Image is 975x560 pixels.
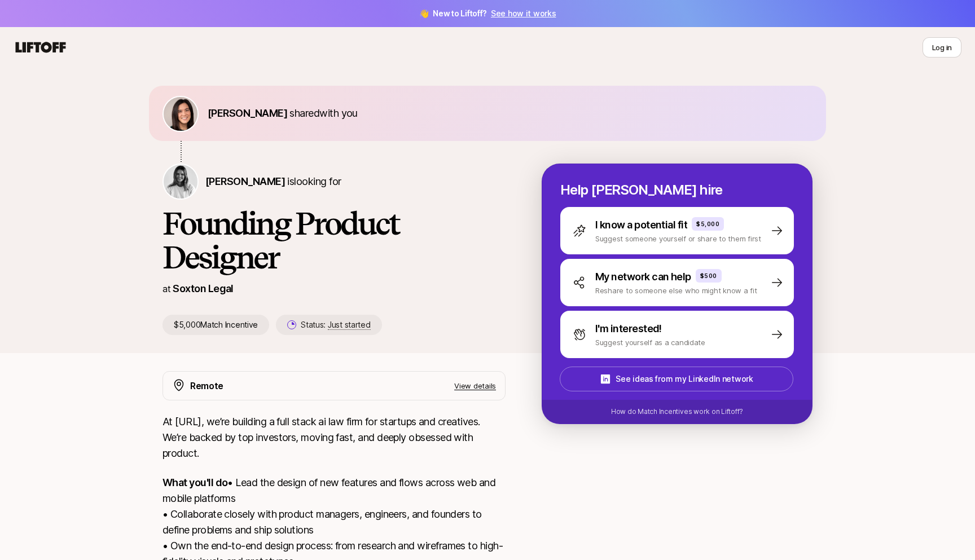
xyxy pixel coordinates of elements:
[208,107,287,119] span: [PERSON_NAME]
[301,318,370,332] p: Status:
[595,233,761,244] p: Suggest someone yourself or share to them first
[164,165,197,199] img: Logan Brown
[205,175,285,187] span: [PERSON_NAME]
[419,7,556,20] span: 👋 New to Liftoff?
[190,378,223,393] p: Remote
[595,269,691,285] p: My network can help
[923,37,961,58] button: Log in
[162,414,506,461] p: At [URL], we’re building a full stack ai law firm for startups and creatives. We’re backed by top...
[611,407,743,417] p: How do Match Incentives work on Liftoff?
[319,107,358,119] span: with you
[162,315,269,335] p: $5,000 Match Incentive
[328,320,371,330] span: Just started
[491,8,556,18] a: See how it works
[560,367,793,391] button: See ideas from my LinkedIn network
[560,182,794,198] p: Help [PERSON_NAME] hire
[162,281,170,296] p: at
[616,372,753,386] p: See ideas from my LinkedIn network
[173,281,234,297] p: Soxton Legal
[700,271,717,280] p: $500
[595,337,705,348] p: Suggest yourself as a candidate
[162,477,227,488] strong: What you'll do
[595,285,757,296] p: Reshare to someone else who might know a fit
[162,206,506,274] h1: Founding Product Designer
[595,217,687,233] p: I know a potential fit
[454,380,496,391] p: View details
[595,321,662,337] p: I'm interested!
[696,219,719,228] p: $5,000
[164,97,197,131] img: 71d7b91d_d7cb_43b4_a7ea_a9b2f2cc6e03.jpg
[205,174,341,189] p: is looking for
[208,105,362,121] p: shared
